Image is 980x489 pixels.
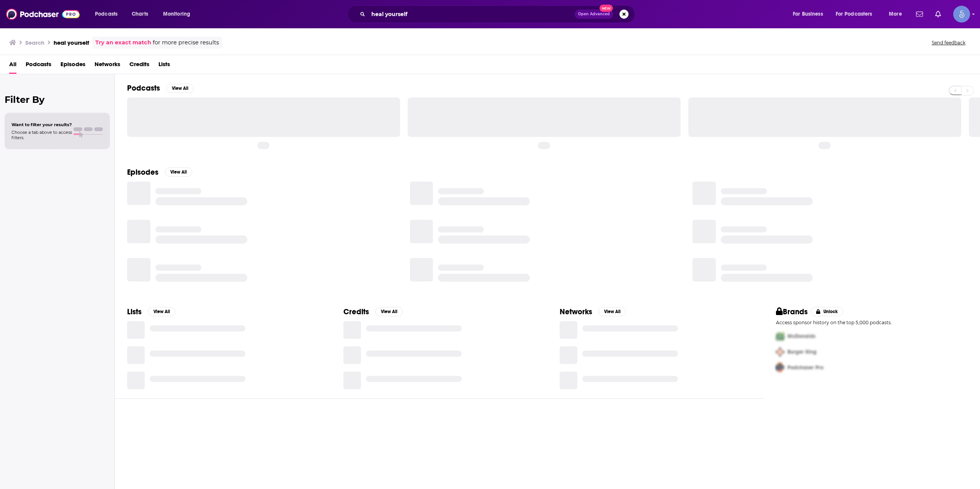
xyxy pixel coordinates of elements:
a: Lists [158,58,170,74]
img: First Pro Logo [773,328,787,344]
a: PodcastsView All [127,83,194,93]
h2: Lists [127,307,142,317]
button: open menu [831,8,884,20]
button: open menu [90,8,127,20]
span: Burger King [787,349,817,355]
span: McDonalds [787,333,815,340]
h3: Search [25,39,44,46]
span: Open Advanced [578,12,610,16]
span: Choose a tab above to access filters. [11,130,72,140]
div: Search podcasts, credits, & more... [354,5,642,23]
button: View All [375,307,403,316]
a: Show notifications dropdown [913,8,926,21]
span: Logged in as Spiral5-G1 [953,6,970,23]
span: New [599,5,613,12]
a: NetworksView All [560,307,626,317]
button: Send feedback [929,39,968,46]
span: For Podcasters [836,9,872,19]
span: Podcasts [95,9,118,19]
button: open menu [787,8,833,20]
button: open menu [884,8,911,20]
button: View All [165,167,192,177]
a: Networks [95,58,120,74]
a: EpisodesView All [127,167,192,177]
a: All [9,58,16,74]
input: Search podcasts, credits, & more... [368,8,575,20]
a: Credits [129,58,149,74]
span: for more precise results [153,38,219,47]
span: More [889,9,902,19]
span: Charts [132,9,148,19]
button: Unlock [811,307,843,316]
button: open menu [158,8,200,20]
span: Want to filter your results? [11,122,72,127]
h2: Podcasts [127,83,160,93]
button: Open AdvancedNew [575,10,613,19]
button: Show profile menu [953,6,970,23]
span: For Business [793,9,823,19]
a: CreditsView All [343,307,403,317]
a: Try an exact match [95,38,151,47]
h2: Credits [343,307,369,317]
a: Show notifications dropdown [932,8,944,21]
button: View All [598,307,626,316]
h2: Networks [560,307,592,317]
a: Podcasts [26,58,51,74]
span: Monitoring [163,9,190,19]
span: Podchaser Pro [787,364,823,371]
img: Third Pro Logo [773,360,787,375]
p: Access sponsor history on the top 5,000 podcasts. [776,320,968,325]
h2: Brands [776,307,808,317]
a: ListsView All [127,307,175,317]
img: Second Pro Logo [773,344,787,360]
a: Charts [127,8,153,20]
button: View All [148,307,175,316]
h3: heal yourself [54,39,89,46]
img: Podchaser - Follow, Share and Rate Podcasts [6,7,80,21]
a: Episodes [60,58,85,74]
button: View All [166,84,194,93]
h2: Filter By [5,94,110,105]
h2: Episodes [127,167,158,177]
img: User Profile [953,6,970,23]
